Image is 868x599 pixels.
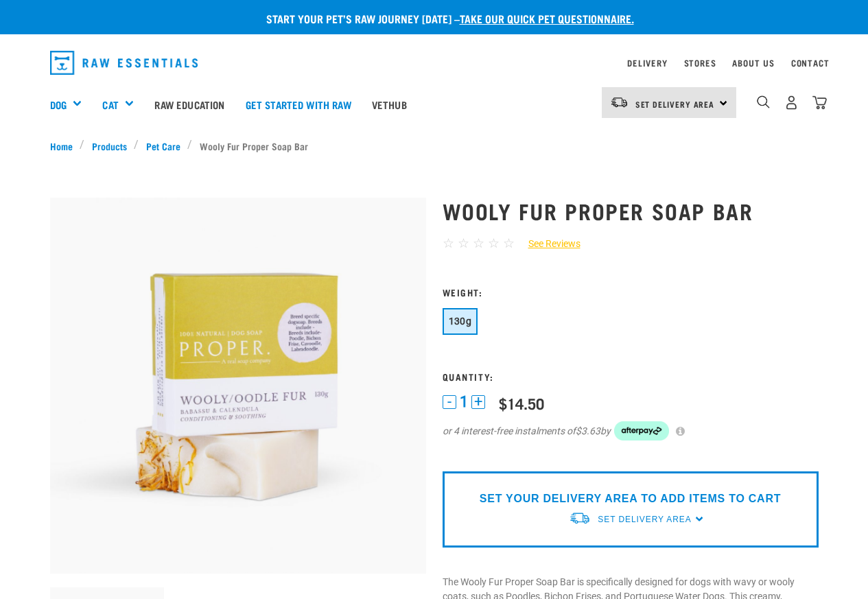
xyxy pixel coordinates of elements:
span: Set Delivery Area [635,102,715,106]
img: Oodle soap [50,198,426,574]
h1: Wooly Fur Proper Soap Bar [443,198,819,223]
span: 130g [449,316,472,327]
a: take our quick pet questionnaire. [460,15,634,21]
img: user.png [784,95,799,110]
span: ☆ [503,235,515,251]
nav: breadcrumbs [50,139,819,153]
a: Get started with Raw [235,77,362,132]
button: - [443,395,456,409]
img: Raw Essentials Logo [50,51,198,75]
span: $3.63 [576,424,600,438]
a: Vethub [362,77,417,132]
a: Products [84,139,134,153]
h3: Weight: [443,287,819,297]
button: 130g [443,308,478,335]
a: Home [50,139,80,153]
span: Set Delivery Area [598,515,691,524]
p: SET YOUR DELIVERY AREA TO ADD ITEMS TO CART [480,491,781,507]
h3: Quantity: [443,371,819,381]
a: About Us [732,60,774,65]
span: ☆ [488,235,500,251]
div: $14.50 [499,395,544,412]
span: 1 [460,395,468,409]
a: Delivery [627,60,667,65]
a: Contact [791,60,830,65]
span: ☆ [458,235,469,251]
span: ☆ [473,235,484,251]
a: Stores [684,60,716,65]
a: Dog [50,97,67,113]
img: van-moving.png [610,96,629,108]
img: van-moving.png [569,511,591,526]
img: home-icon@2x.png [812,95,827,110]
img: home-icon-1@2x.png [757,95,770,108]
a: Raw Education [144,77,235,132]
nav: dropdown navigation [39,45,830,80]
a: Cat [102,97,118,113]
button: + [471,395,485,409]
span: ☆ [443,235,454,251]
a: Pet Care [139,139,187,153]
a: See Reviews [515,237,580,251]
div: or 4 interest-free instalments of by [443,421,819,441]
img: Afterpay [614,421,669,441]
